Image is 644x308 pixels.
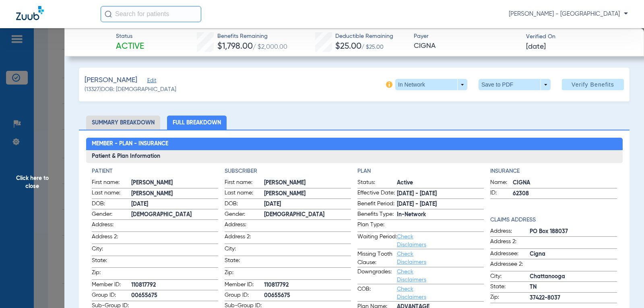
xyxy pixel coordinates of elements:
[335,32,393,41] span: Deductible Remaining
[225,256,264,267] span: State:
[264,291,351,300] span: 00655675
[92,167,218,176] h4: Patient
[225,178,264,188] span: First name:
[397,200,484,209] span: [DATE] - [DATE]
[490,167,617,176] h4: Insurance
[490,178,513,188] span: Name:
[167,116,227,130] li: Full Breakdown
[92,200,131,209] span: DOB:
[397,269,426,283] a: Check Disclaimers
[131,211,218,219] span: [DEMOGRAPHIC_DATA]
[86,138,623,151] h2: Member - Plan - Insurance
[490,293,530,303] span: Zip:
[397,286,426,300] a: Check Disclaimers
[361,44,384,50] span: / $25.00
[131,200,218,209] span: [DATE]
[513,179,617,187] span: CIGNA
[357,178,397,188] span: Status:
[357,233,397,249] span: Waiting Period:
[335,42,361,51] span: $25.00
[225,167,351,176] h4: Subscriber
[131,281,218,289] span: 110817792
[530,227,617,236] span: PO Box 188037
[217,42,253,51] span: $1,798.00
[92,210,131,220] span: Gender:
[397,179,484,187] span: Active
[92,269,131,279] span: Zip:
[92,178,131,188] span: First name:
[357,210,397,220] span: Benefits Type:
[225,291,264,301] span: Group ID:
[562,79,624,90] button: Verify Benefits
[116,32,144,41] span: Status
[217,32,287,41] span: Benefits Remaining
[253,44,287,50] span: / $2,000.00
[264,179,351,187] span: [PERSON_NAME]
[397,211,484,219] span: In-Network
[225,189,264,198] span: Last name:
[397,234,426,248] a: Check Disclaimers
[513,190,617,198] span: 62308
[490,216,617,224] h4: Claims Address
[225,210,264,220] span: Gender:
[264,190,351,198] span: [PERSON_NAME]
[414,32,519,41] span: Payer
[357,268,397,284] span: Downgrades:
[225,281,264,290] span: Member ID:
[116,41,144,52] span: Active
[85,85,176,94] span: (13327) DOB: [DEMOGRAPHIC_DATA]
[131,291,218,300] span: 00655675
[357,167,484,176] h4: Plan
[490,260,530,271] span: Addressee 2:
[530,283,617,291] span: TN
[101,6,201,22] input: Search for patients
[490,227,530,237] span: Address:
[131,179,218,187] span: [PERSON_NAME]
[414,41,519,51] span: CIGNA
[357,221,397,232] span: Plan Type:
[86,116,160,130] li: Summary Breakdown
[490,250,530,259] span: Addressee:
[572,81,614,88] span: Verify Benefits
[147,78,155,85] span: Edit
[357,200,397,209] span: Benefit Period:
[225,245,264,256] span: City:
[490,238,530,248] span: Address 2:
[357,189,397,198] span: Effective Date:
[530,250,617,258] span: Cigna
[131,190,218,198] span: [PERSON_NAME]
[92,189,131,198] span: Last name:
[509,10,628,18] span: [PERSON_NAME] - [GEOGRAPHIC_DATA]
[490,283,530,292] span: State:
[16,6,44,20] img: Zuub Logo
[92,233,131,244] span: Address 2:
[479,79,551,90] button: Save to PDF
[225,269,264,279] span: Zip:
[92,245,131,256] span: City:
[264,281,351,289] span: 110817792
[386,81,392,88] img: info-icon
[85,75,137,85] span: [PERSON_NAME]
[530,273,617,281] span: Chattanooga
[357,285,397,301] span: COB:
[225,200,264,209] span: DOB:
[526,33,631,41] span: Verified On
[395,79,467,90] button: In Network
[92,221,131,232] span: Address:
[490,189,513,198] span: ID:
[490,272,530,282] span: City:
[92,256,131,267] span: State:
[264,200,351,209] span: [DATE]
[92,291,131,301] span: Group ID:
[530,294,617,302] span: 37422-8037
[357,250,397,267] span: Missing Tooth Clause:
[225,221,264,232] span: Address:
[526,42,546,52] span: [DATE]
[225,233,264,244] span: Address 2:
[86,150,623,163] h3: Patient & Plan Information
[264,211,351,219] span: [DEMOGRAPHIC_DATA]
[105,10,112,18] img: Search Icon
